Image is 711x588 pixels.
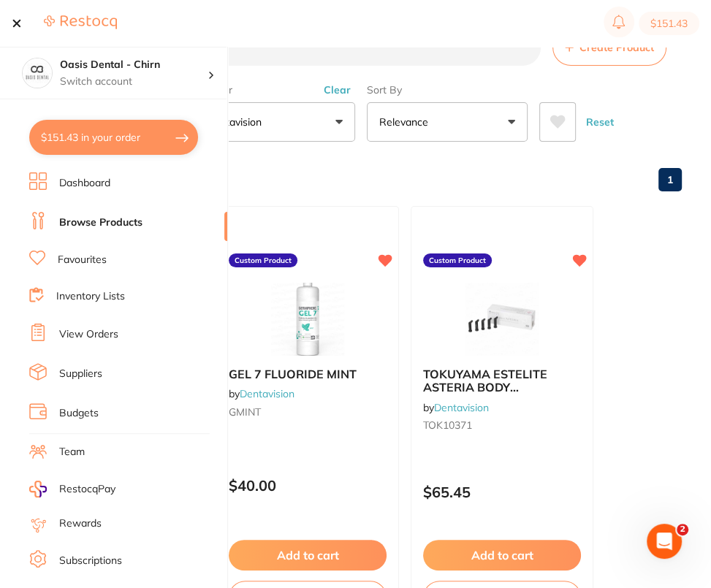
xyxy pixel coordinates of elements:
[639,12,699,35] button: $151.43
[59,215,142,230] a: Browse Products
[379,115,434,129] p: Relevance
[367,83,528,96] label: Sort By
[22,29,541,66] input: Search Products
[423,253,492,268] label: Custom Product
[207,115,267,129] p: Dentavision
[367,102,528,142] button: Relevance
[319,83,355,96] button: Clear
[59,445,85,459] a: Team
[56,289,125,304] a: Inventory Lists
[59,482,115,497] span: RestocqPay
[423,401,489,414] span: by
[44,15,117,32] a: Restocq Logo
[552,29,666,66] button: Create Product
[579,42,654,53] span: Create Product
[229,367,357,381] span: GEL 7 FLUORIDE MINT
[194,102,355,142] button: Dentavision
[44,15,117,30] img: Restocq Logo
[260,283,355,356] img: GEL 7 FLUORIDE MINT
[229,387,294,400] span: by
[60,75,208,89] p: Switch account
[59,367,102,381] a: Suppliers
[59,406,99,421] a: Budgets
[58,253,107,267] a: Favourites
[29,120,198,155] button: $151.43 in your order
[240,387,294,400] a: Dentavision
[59,176,110,191] a: Dashboard
[29,481,115,497] a: RestocqPay
[658,165,682,194] a: 1
[23,58,52,88] img: Oasis Dental - Chirn
[455,283,550,356] img: TOKUYAMA ESTELITE ASTERIA BODY RESTORATIVE PLT BL (15) 0.2g
[229,540,387,570] button: Add to cart
[677,524,688,535] span: 2
[60,58,208,72] h4: Oasis Dental - Chirn
[423,367,581,394] b: TOKUYAMA ESTELITE ASTERIA BODY RESTORATIVE PLT BL (15) 0.2g
[582,102,618,142] button: Reset
[423,540,581,570] button: Add to cart
[229,253,297,268] label: Custom Product
[423,484,581,500] p: $65.45
[647,524,682,559] iframe: Intercom live chat
[29,481,47,497] img: RestocqPay
[59,516,102,531] a: Rewards
[59,554,122,568] a: Subscriptions
[229,477,387,494] p: $40.00
[229,405,261,419] span: GMINT
[229,367,387,381] b: GEL 7 FLUORIDE MINT
[434,401,489,414] a: Dentavision
[59,327,118,342] a: View Orders
[423,419,472,432] span: TOK10371
[423,367,572,421] span: TOKUYAMA ESTELITE ASTERIA BODY RESTORATIVE PLT BL (15) 0.2g
[194,83,355,96] label: Supplier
